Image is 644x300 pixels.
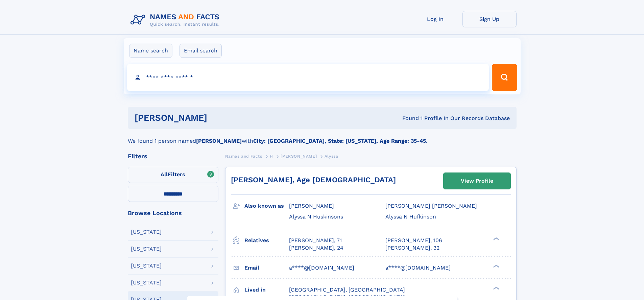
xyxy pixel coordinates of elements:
[492,64,517,91] button: Search Button
[461,173,493,189] div: View Profile
[305,115,510,122] div: Found 1 Profile In Our Records Database
[408,11,462,27] a: Log In
[128,210,218,216] div: Browse Locations
[131,246,162,252] div: [US_STATE]
[131,263,162,269] div: [US_STATE]
[161,171,168,178] span: All
[289,203,334,209] span: [PERSON_NAME]
[244,200,289,212] h3: Also known as
[131,229,162,235] div: [US_STATE]
[270,154,273,159] span: H
[492,286,500,290] div: ❯
[281,154,317,159] span: [PERSON_NAME]
[225,152,262,160] a: Names and Facts
[385,244,439,252] a: [PERSON_NAME], 32
[128,11,225,29] img: Logo Names and Facts
[196,138,242,144] b: [PERSON_NAME]
[444,173,510,189] a: View Profile
[253,138,426,144] b: City: [GEOGRAPHIC_DATA], State: [US_STATE], Age Range: 35-45
[289,237,342,244] a: [PERSON_NAME], 71
[231,176,396,184] a: [PERSON_NAME], Age [DEMOGRAPHIC_DATA]
[129,44,172,58] label: Name search
[127,64,489,91] input: search input
[180,44,222,58] label: Email search
[289,286,405,293] span: [GEOGRAPHIC_DATA], [GEOGRAPHIC_DATA]
[131,280,162,285] div: [US_STATE]
[244,235,289,246] h3: Relatives
[128,153,218,159] div: Filters
[244,262,289,274] h3: Email
[325,154,338,159] span: Alyssa
[492,264,500,268] div: ❯
[281,152,317,160] a: [PERSON_NAME]
[385,237,442,244] a: [PERSON_NAME], 106
[128,129,517,145] div: We found 1 person named with .
[128,167,218,183] label: Filters
[289,244,343,252] a: [PERSON_NAME], 24
[244,284,289,296] h3: Lived in
[270,152,273,160] a: H
[492,236,500,241] div: ❯
[385,213,436,220] span: Alyssa N Hufkinson
[385,203,477,209] span: [PERSON_NAME] [PERSON_NAME]
[462,11,517,27] a: Sign Up
[135,114,305,122] h1: [PERSON_NAME]
[289,213,343,220] span: Alyssa N Huskinsons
